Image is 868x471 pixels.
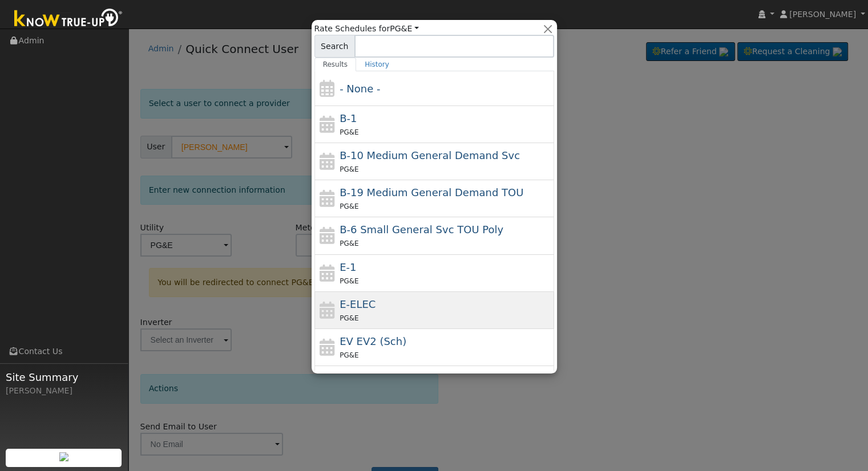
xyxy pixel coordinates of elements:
[340,149,520,161] span: B-10 Medium General Demand Service (Primary Voltage)
[340,239,358,247] span: PG&E
[340,165,358,173] span: PG&E
[9,6,128,32] img: Know True-Up
[340,202,358,210] span: PG&E
[340,261,356,273] span: E-1
[789,10,856,19] span: [PERSON_NAME]
[340,298,376,310] span: E-ELEC
[340,128,358,136] span: PG&E
[340,335,406,347] span: Electric Vehicle EV2 (Sch)
[340,277,358,285] span: PG&E
[59,452,68,461] img: retrieve
[314,58,357,71] a: Results
[356,58,398,71] a: History
[340,224,503,235] span: B-6 Small General Service TOU Poly Phase
[6,385,122,397] div: [PERSON_NAME]
[314,23,419,35] span: Rate Schedules for
[340,314,358,322] span: PG&E
[390,24,419,33] a: PG&E
[340,351,358,359] span: PG&E
[340,112,357,124] span: B-1
[340,186,523,198] span: B-19 Medium General Demand TOU (Secondary) Mandatory
[6,370,122,385] span: Site Summary
[340,83,380,95] span: - None -
[314,35,355,58] span: Search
